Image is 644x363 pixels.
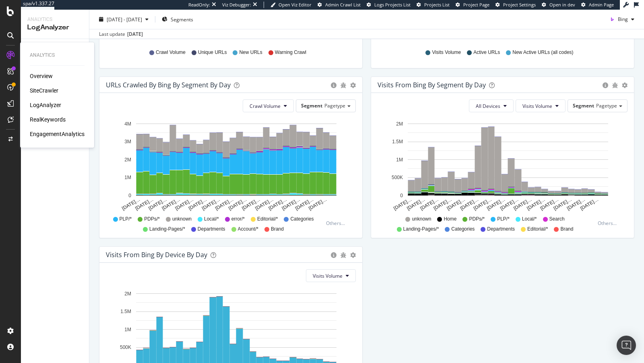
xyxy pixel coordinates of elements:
div: URLs Crawled by Bing By Segment By Day [106,81,231,89]
span: Account/* [238,226,258,233]
button: Crawl Volume [243,99,294,112]
div: ReadOnly: [188,2,210,8]
span: Pagetype [596,102,617,109]
text: 4M [124,121,131,127]
text: 3M [124,139,131,144]
span: Open in dev [549,2,575,8]
span: PDPs/* [144,216,160,223]
svg: A chart. [378,119,628,212]
a: Open Viz Editor [270,2,312,8]
text: 500K [392,175,403,180]
a: Project Page [456,2,489,8]
text: 2M [124,157,131,163]
span: Segment [301,102,322,109]
a: LogAnalyzer [30,101,61,109]
span: Brand [271,226,284,233]
a: Admin Crawl List [318,2,361,8]
div: Analytics [30,52,85,59]
div: gear [622,82,627,88]
span: Logs Projects List [374,2,411,8]
div: Last update [99,31,143,38]
a: EngagementAnalytics [30,130,85,138]
span: Segments [171,16,193,23]
div: bug [612,82,618,88]
span: Editorial/* [257,216,278,223]
div: Visits from Bing By Segment By Day [378,81,486,89]
div: Others... [326,220,349,227]
span: Home [444,216,456,223]
div: circle-info [331,82,336,88]
span: Project Page [463,2,489,8]
span: Visits Volume [522,103,552,109]
span: Bing [618,16,628,23]
span: Warning Crawl [275,49,306,56]
button: Visits Volume [306,269,356,282]
text: 1M [396,157,403,163]
span: Visits Volume [432,49,461,56]
span: Categories [290,216,314,223]
span: Editorial/* [527,226,548,233]
text: 0 [128,193,131,198]
span: Search [549,216,565,223]
div: circle-info [331,252,336,258]
div: Visits From Bing By Device By Day [106,251,207,259]
div: LogAnalyzer [27,23,83,32]
a: SiteCrawler [30,87,58,95]
a: Admin Page [581,2,614,8]
a: Overview [30,72,53,80]
span: Segment [573,102,594,109]
text: 500K [120,344,131,350]
span: Departments [198,226,225,233]
span: Brand [560,226,573,233]
div: Viz Debugger: [222,2,251,8]
span: Admin Page [589,2,614,8]
span: Admin Crawl List [325,2,361,8]
span: New URLs [239,49,262,56]
a: RealKeywords [30,115,66,124]
a: Project Settings [495,2,536,8]
div: circle-info [603,82,608,88]
span: PLP/* [120,216,132,223]
text: 2M [124,291,131,297]
a: Logs Projects List [367,2,411,8]
span: Departments [487,226,515,233]
div: gear [350,252,356,258]
span: [DATE] - [DATE] [107,16,142,23]
span: Project Settings [503,2,536,8]
span: PLP/* [497,216,510,223]
span: Landing-Pages/* [149,226,185,233]
span: Local/* [522,216,537,223]
svg: A chart. [106,119,356,212]
button: All Devices [469,99,514,112]
div: bug [341,252,346,258]
span: Local/* [204,216,219,223]
span: Active URLs [473,49,500,56]
span: Open Viz Editor [279,2,312,8]
button: [DATE] - [DATE] [96,13,152,26]
span: Categories [451,226,475,233]
div: bug [341,82,346,88]
span: Landing-Pages/* [403,226,439,233]
span: PDPs/* [469,216,485,223]
span: unknown [412,216,431,223]
div: Open Intercom Messenger [617,336,636,355]
div: [DATE] [127,31,143,38]
text: 1.5M [120,309,131,314]
span: Unique URLs [198,49,227,56]
text: 1M [124,175,131,180]
span: error/* [231,216,245,223]
div: Others... [598,220,620,227]
span: Crawl Volume [250,103,281,109]
button: Bing [607,13,638,26]
span: New Active URLs (all codes) [512,49,573,56]
span: Crawl Volume [156,49,186,56]
text: 0 [400,193,403,198]
a: Open in dev [542,2,575,8]
span: Visits Volume [313,272,343,279]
